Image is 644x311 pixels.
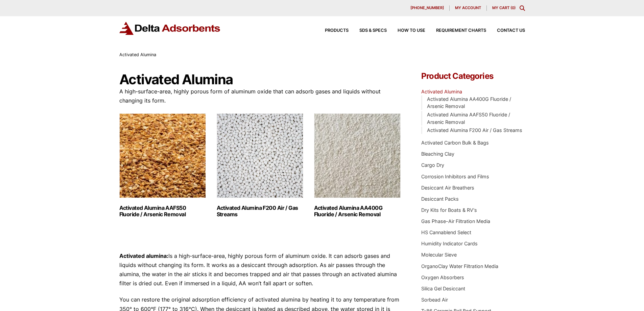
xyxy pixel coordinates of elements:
strong: Activated alumina: [119,252,168,259]
a: My Cart (0) [492,5,516,10]
span: My account [455,6,481,10]
a: Cargo Dry [421,162,444,168]
a: How to Use [387,28,425,33]
a: Activated Alumina AA400G Fluoride / Arsenic Removal [427,96,511,109]
img: Activated Alumina AAFS50 Fluoride / Arsenic Removal [119,113,206,198]
span: Products [325,28,349,33]
a: Gas Phase-Air Filtration Media [421,218,490,224]
a: Activated Alumina AAFS50 Fluoride / Arsenic Removal [427,112,510,125]
a: Oxygen Absorbers [421,274,464,280]
a: Desiccant Packs [421,196,459,202]
span: How to Use [398,28,425,33]
span: Activated Alumina [119,52,156,57]
a: SDS & SPECS [349,28,387,33]
h4: Product Categories [421,72,525,80]
a: Humidity Indicator Cards [421,241,478,246]
a: Bleaching Clay [421,151,454,157]
a: Silica Gel Desiccant [421,286,465,291]
a: Products [314,28,349,33]
a: Activated Alumina F200 Air / Gas Streams [427,127,522,133]
p: Is a high-surface-area, highly porous form of aluminum oxide. It can adsorb gases and liquids wit... [119,251,401,288]
h1: Activated Alumina [119,72,401,87]
a: [PHONE_NUMBER] [405,5,450,11]
a: HS Cannablend Select [421,229,471,235]
a: Visit product category Activated Alumina AAFS50 Fluoride / Arsenic Removal [119,113,206,218]
img: Activated Alumina AA400G Fluoride / Arsenic Removal [314,113,401,198]
h2: Activated Alumina AAFS50 Fluoride / Arsenic Removal [119,205,206,218]
div: Toggle Modal Content [520,5,525,11]
img: Activated Alumina F200 Air / Gas Streams [217,113,303,198]
span: Contact Us [497,28,525,33]
a: Requirement Charts [425,28,486,33]
img: Delta Adsorbents [119,22,221,35]
span: SDS & SPECS [359,28,387,33]
span: [PHONE_NUMBER] [410,6,444,10]
h2: Activated Alumina AA400G Fluoride / Arsenic Removal [314,205,401,218]
span: 0 [512,5,514,10]
a: OrganoClay Water Filtration Media [421,263,498,269]
a: Contact Us [486,28,525,33]
a: Molecular Sieve [421,252,457,258]
a: Activated Alumina [421,89,462,94]
a: Sorbead Air [421,297,448,303]
a: My account [450,5,487,11]
a: Visit product category Activated Alumina AA400G Fluoride / Arsenic Removal [314,113,401,218]
h2: Activated Alumina F200 Air / Gas Streams [217,205,303,218]
a: Dry Kits for Boats & RV's [421,207,477,213]
a: Visit product category Activated Alumina F200 Air / Gas Streams [217,113,303,218]
a: Corrosion Inhibitors and Films [421,174,489,179]
a: Desiccant Air Breathers [421,185,474,191]
span: Requirement Charts [436,28,486,33]
a: Activated Carbon Bulk & Bags [421,140,489,146]
p: A high-surface-area, highly porous form of aluminum oxide that can adsorb gases and liquids witho... [119,87,401,105]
